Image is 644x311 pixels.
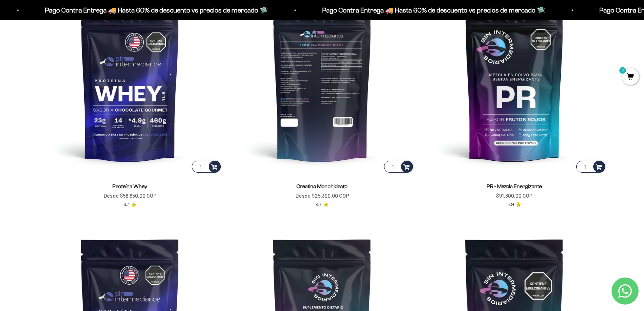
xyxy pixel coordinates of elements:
[496,191,532,200] sale-price: $91.300,00 COP
[296,183,348,189] a: Creatina Monohidrato
[124,201,136,208] a: 4.74.7 de 5.0 estrellas
[124,201,129,208] span: 4.7
[310,5,533,16] p: Pago Contra Entrega 🚚 Hasta 60% de descuento vs precios de mercado 🛸
[112,183,147,189] a: Proteína Whey
[316,201,321,208] span: 4.7
[104,191,156,200] sale-price: Desde $58.850,00 COP
[316,201,329,208] a: 4.74.7 de 5.0 estrellas
[295,191,349,200] sale-price: Desde $25.300,00 COP
[508,201,521,208] a: 3.93.9 de 5.0 estrellas
[619,66,627,74] mark: 0
[622,73,639,81] a: 0
[32,5,256,16] p: Pago Contra Entrega 🚚 Hasta 60% de descuento vs precios de mercado 🛸
[487,183,542,189] a: PR - Mezcla Energizante
[508,201,514,208] span: 3.9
